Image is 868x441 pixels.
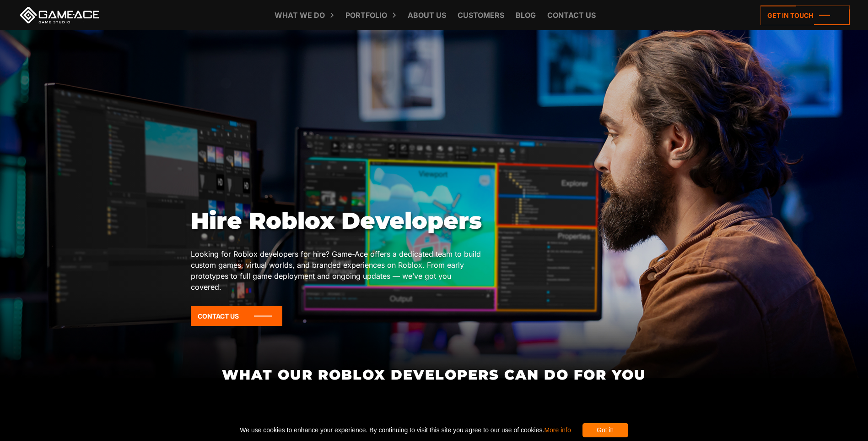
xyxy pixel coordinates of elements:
[760,6,850,25] a: Get in touch
[240,423,571,437] span: We use cookies to enhance your experience. By continuing to visit this site you agree to our use ...
[191,306,282,326] a: Contact Us
[544,426,571,434] a: More info
[191,207,483,235] h1: Hire Roblox Developers
[191,248,483,292] p: Looking for Roblox developers for hire? Game-Ace offers a dedicated team to build custom games, v...
[190,367,678,382] h2: What Our Roblox Developers Can Do for You
[582,423,628,437] div: Got it!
